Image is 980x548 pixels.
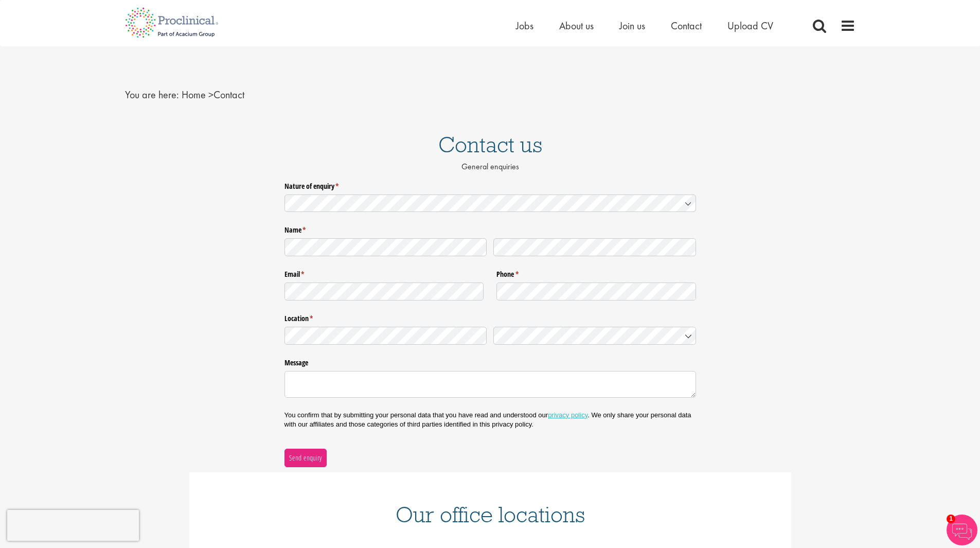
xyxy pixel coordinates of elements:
[284,310,696,324] legend: Location
[493,327,696,345] input: Country
[284,266,484,279] label: Email
[284,355,696,368] label: Message
[284,327,487,345] input: State / Province / Region
[548,411,587,419] a: privacy policy
[496,266,696,279] label: Phone
[182,88,244,101] span: Contact
[284,411,696,429] p: You confirm that by submitting your personal data that you have read and understood our . We only...
[493,238,696,256] input: Last
[727,19,773,32] a: Upload CV
[182,88,206,101] a: breadcrumb link to Home
[289,452,322,464] span: Send enquiry
[947,515,955,523] span: 1
[619,19,645,32] a: Join us
[208,88,213,101] span: >
[559,19,594,32] a: About us
[284,222,696,235] legend: Name
[284,238,487,256] input: First
[516,19,533,32] a: Jobs
[7,510,139,541] iframe: reCAPTCHA
[205,503,776,526] h1: Our office locations
[284,178,696,191] label: Nature of enquiry
[125,88,179,101] span: You are here:
[671,19,702,32] a: Contact
[284,449,327,467] button: Send enquiry
[947,515,977,545] img: Chatbot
